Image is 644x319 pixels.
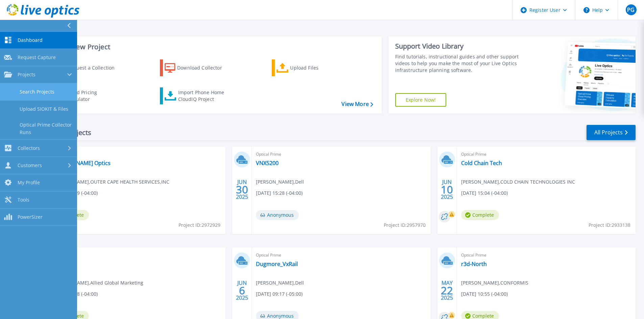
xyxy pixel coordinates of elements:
span: Optical Prime [51,151,221,158]
span: Project ID: 2972929 [178,221,220,229]
div: Find tutorials, instructional guides and other support videos to help you make the most of your L... [395,53,521,74]
span: Optical Prime [51,251,221,259]
h3: Start a New Project [48,43,373,51]
span: My Profile [18,180,40,186]
span: PowerSizer [18,214,43,220]
div: Download Collector [177,61,231,75]
span: [PERSON_NAME] , COLD CHAIN TECHNOLOGIES INC [461,178,575,186]
div: JUN 2025 [440,177,453,202]
a: VNX5200 [256,160,279,166]
a: All Projects [587,125,636,140]
span: [DATE] 09:17 (-05:00) [256,290,303,298]
span: PG [627,7,635,12]
span: Complete [461,210,499,220]
span: Optical Prime [256,251,426,259]
a: Download Collector [160,59,235,76]
span: [PERSON_NAME] , Dell [256,178,304,186]
a: Explore Now! [395,93,447,107]
a: Request a Collection [48,59,123,76]
span: Tools [18,197,29,203]
span: 10 [441,187,453,192]
span: [DATE] 10:55 (-04:00) [461,290,508,298]
span: Request Capture [18,54,56,60]
a: Cloud Pricing Calculator [48,87,123,104]
span: [PERSON_NAME] , Dell [256,279,304,287]
span: Project ID: 2957970 [384,221,426,229]
span: Optical Prime [256,151,426,158]
a: View More [341,101,373,107]
span: Anonymous [256,210,299,220]
div: Cloud Pricing Calculator [66,89,120,103]
span: 30 [236,187,248,192]
span: Project ID: 2933138 [589,221,630,229]
span: Optical Prime [461,151,631,158]
span: [DATE] 15:28 (-04:00) [256,189,303,197]
div: Import Phone Home CloudIQ Project [178,89,231,103]
span: Projects [18,72,35,78]
span: [PERSON_NAME] , Allied Global Marketing [51,279,143,287]
a: Dugmore_VxRail [256,261,298,267]
div: MAY 2025 [440,278,453,303]
div: JUN 2025 [236,177,248,202]
div: Request a Collection [67,61,121,75]
span: Dashboard [18,37,43,43]
a: Cold Chain Tech [461,160,502,166]
span: [DATE] 15:04 (-04:00) [461,189,508,197]
span: Customers [18,162,42,168]
span: [PERSON_NAME] , CONFORMIS [461,279,528,287]
span: 6 [239,288,245,293]
a: r3d-North [461,261,487,267]
span: Optical Prime [461,251,631,259]
a: [PERSON_NAME] Optics [51,160,111,166]
span: 22 [441,288,453,293]
span: Collectors [18,145,40,151]
div: Upload Files [290,61,344,75]
div: JUN 2025 [236,278,248,303]
span: [PERSON_NAME] , OUTER CAPE HEALTH SERVICES,INC [51,178,169,186]
div: Support Video Library [395,42,521,51]
a: Upload Files [272,59,347,76]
